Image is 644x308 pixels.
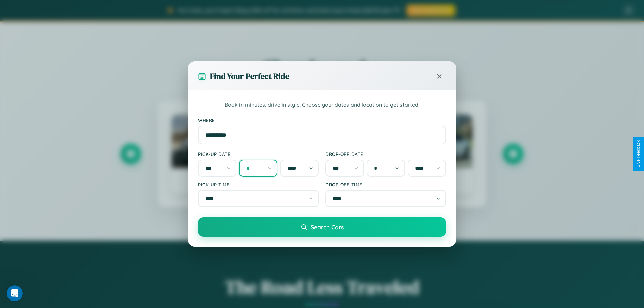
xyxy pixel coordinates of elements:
label: Where [198,117,446,123]
h3: Find Your Perfect Ride [210,71,289,82]
label: Pick-up Time [198,182,319,187]
label: Pick-up Date [198,151,319,157]
label: Drop-off Date [325,151,446,157]
span: Search Cars [311,223,344,231]
p: Book in minutes, drive in style. Choose your dates and location to get started. [198,101,446,109]
label: Drop-off Time [325,182,446,187]
button: Search Cars [198,217,446,237]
